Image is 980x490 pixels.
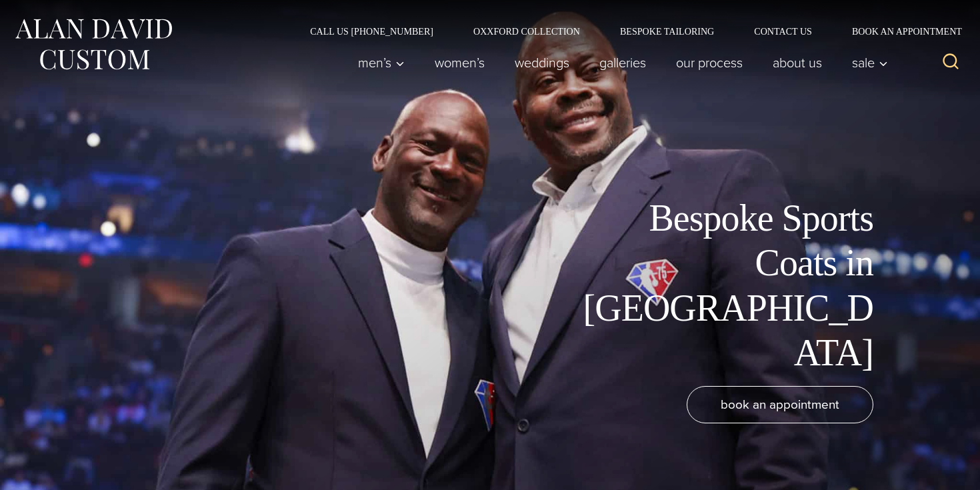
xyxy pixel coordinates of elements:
a: book an appointment [687,386,873,423]
a: Galleries [585,49,661,76]
a: Our Process [661,49,758,76]
a: Bespoke Tailoring [600,27,734,36]
button: View Search Form [935,47,967,79]
a: About Us [758,49,837,76]
span: Sale [852,56,888,69]
a: weddings [500,49,585,76]
a: Women’s [420,49,500,76]
img: Alan David Custom [13,15,173,74]
a: Call Us [PHONE_NUMBER] [290,27,453,36]
h1: Bespoke Sports Coats in [GEOGRAPHIC_DATA] [573,196,873,375]
span: book an appointment [721,395,839,414]
nav: Primary Navigation [343,49,895,76]
a: Book an Appointment [832,27,967,36]
nav: Secondary Navigation [290,27,967,36]
span: Men’s [358,56,405,69]
a: Oxxford Collection [453,27,600,36]
a: Contact Us [734,27,832,36]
